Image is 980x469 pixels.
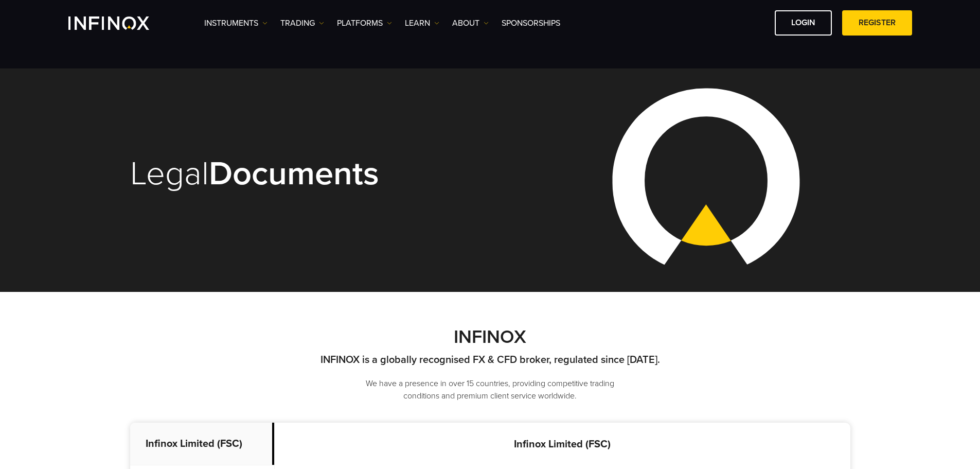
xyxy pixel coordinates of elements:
[209,153,379,194] strong: Documents
[320,354,660,366] strong: INFINOX is a globally recognised FX & CFD broker, regulated since [DATE].
[280,17,324,29] a: TRADING
[275,438,850,450] p: Infinox Limited (FSC)
[68,16,173,30] a: INFINOX Logo
[775,10,832,36] a: LOGIN
[452,17,489,29] a: ABOUT
[405,17,439,29] a: Learn
[337,17,392,29] a: PLATFORMS
[130,157,476,192] h1: Legal
[349,377,632,402] p: We have a presence in over 15 countries, providing competitive trading conditions and premium cli...
[130,423,274,465] p: Infinox Limited (FSC)
[502,17,560,29] a: SPONSORSHIPS
[842,10,912,36] a: REGISTER
[204,17,268,29] a: Instruments
[454,326,526,348] strong: INFINOX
